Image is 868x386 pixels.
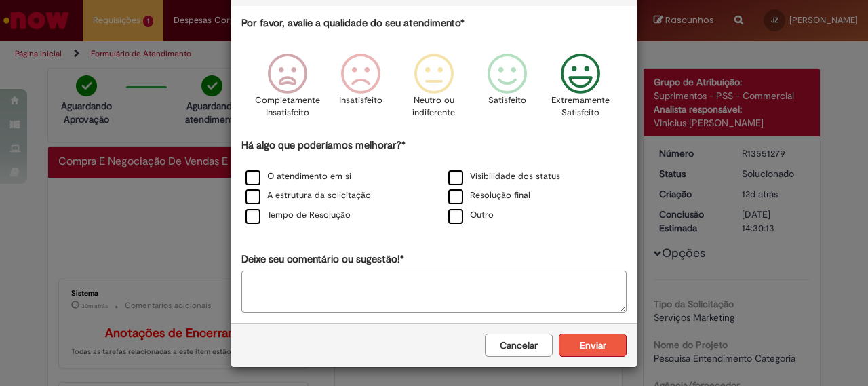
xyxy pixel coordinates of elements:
[448,189,530,202] label: Resolução final
[485,334,553,357] button: Cancelar
[245,189,371,202] label: A estrutura da solicitação
[551,94,610,119] p: Extremamente Satisfeito
[488,94,526,107] p: Satisfeito
[255,94,320,119] p: Completamente Insatisfeito
[241,138,627,226] div: Há algo que poderíamos melhorar?*
[473,43,542,136] div: Satisfeito
[339,94,382,107] p: Insatisfeito
[252,43,321,136] div: Completamente Insatisfeito
[546,43,615,136] div: Extremamente Satisfeito
[245,170,351,183] label: O atendimento em si
[448,170,560,183] label: Visibilidade dos status
[399,43,469,136] div: Neutro ou indiferente
[448,209,494,222] label: Outro
[245,209,351,222] label: Tempo de Resolução
[410,94,458,119] p: Neutro ou indiferente
[241,16,465,31] label: Por favor, avalie a qualidade do seu atendimento*
[241,252,404,267] label: Deixe seu comentário ou sugestão!*
[559,334,627,357] button: Enviar
[326,43,395,136] div: Insatisfeito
